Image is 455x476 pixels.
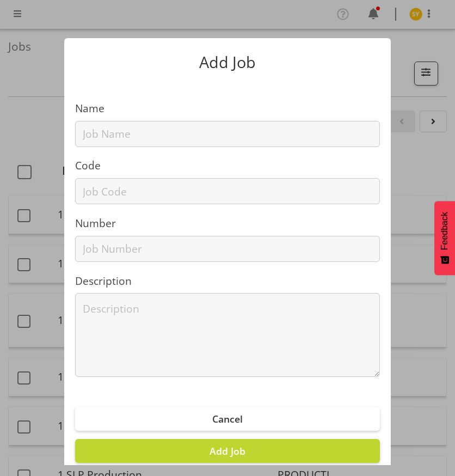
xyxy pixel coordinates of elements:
[75,236,380,262] input: Job Number
[212,412,243,425] span: Cancel
[75,407,380,431] button: Cancel
[434,201,455,275] button: Feedback - Show survey
[75,101,380,117] label: Name
[75,439,380,463] button: Add Job
[210,444,245,457] span: Add Job
[440,212,450,250] span: Feedback
[75,216,380,231] label: Number
[75,121,380,147] input: Job Name
[75,273,380,289] label: Description
[75,158,380,174] label: Code
[75,54,380,70] p: Add Job
[75,178,380,204] input: Job Code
